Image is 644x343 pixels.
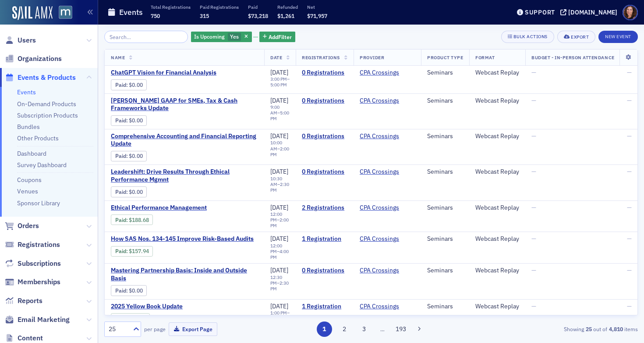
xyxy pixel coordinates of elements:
span: How SAS Nos. 134-145 Improve Risk-Based Audits [111,235,258,243]
button: 193 [393,322,409,337]
a: CPA Crossings [360,97,399,105]
div: Seminars [427,168,463,176]
a: 0 Registrations [302,132,347,140]
span: Walter Haig's GAAP for SMEs, Tax & Cash Frameworks Update [111,97,258,112]
span: $0.00 [129,153,143,159]
span: Profile [623,5,638,20]
time: 9:00 AM [270,104,280,116]
span: 750 [151,12,160,19]
span: : [115,189,129,195]
span: [DATE] [270,235,288,243]
span: — [627,68,632,76]
div: Paid: 1 - $9434 [111,313,150,324]
time: 12:30 PM [270,274,282,286]
a: Paid [115,248,126,254]
div: Paid: 0 - $0 [111,186,147,197]
span: Email Marketing [18,315,70,325]
button: Bulk Actions [501,31,554,43]
span: 2025 Yellow Book Update [111,303,258,311]
a: ChatGPT Vision for Financial Analysis [111,69,258,77]
span: : [115,153,129,159]
button: 1 [317,322,332,337]
span: CPA Crossings [360,97,415,105]
div: Webcast Replay [475,69,519,77]
div: Webcast Replay [475,132,519,140]
span: Users [18,36,36,45]
strong: 25 [584,325,593,333]
a: 1 Registration [302,303,347,311]
a: 0 Registrations [302,69,347,77]
h1: Events [119,7,143,18]
span: — [531,96,536,104]
div: Webcast Replay [475,97,519,105]
button: Export [557,31,595,43]
div: Seminars [427,303,463,311]
a: Paid [115,287,126,294]
div: Seminars [427,69,463,77]
span: — [627,302,632,310]
time: 1:00 PM [270,310,287,316]
span: : [115,217,129,223]
a: [PERSON_NAME] GAAP for SMEs, Tax & Cash Frameworks Update [111,97,258,112]
span: Date [270,54,282,61]
a: CPA Crossings [360,235,399,243]
span: — [531,266,536,274]
a: Subscription Products [17,111,78,119]
a: 1 Registration [302,235,347,243]
span: Subscriptions [18,259,61,268]
button: New Event [598,31,638,43]
a: Events & Products [5,73,76,82]
span: — [627,204,632,211]
span: CPA Crossings [360,132,415,140]
div: Webcast Replay [475,267,519,275]
span: Add Filter [269,33,292,41]
span: CPA Crossings [360,69,415,77]
time: 4:00 PM [270,248,289,260]
time: 2:30 PM [270,280,289,292]
div: – [270,104,290,121]
span: : [115,117,129,124]
time: 10:00 AM [270,139,282,151]
a: CPA Crossings [360,69,399,77]
span: Provider [360,54,384,61]
div: – [270,176,290,193]
span: [DATE] [270,132,288,140]
span: — [627,235,632,243]
div: Export [571,35,589,39]
a: Users [5,36,36,45]
span: — [627,168,632,175]
a: Bundles [17,123,40,131]
span: Leadershift: Drive Results Through Ethical Performance Mgmnt [111,168,258,183]
span: — [627,132,632,140]
a: CPA Crossings [360,303,399,311]
a: Organizations [5,54,62,64]
a: Paid [115,189,126,195]
span: $0.00 [129,189,143,195]
div: Webcast Replay [475,235,519,243]
a: Registrations [5,240,60,250]
a: Paid [115,117,126,124]
div: Paid: 2 - $18868 [111,214,153,225]
span: Name [111,54,125,61]
span: Orders [18,221,39,231]
div: Seminars [427,267,463,275]
a: Survey Dashboard [17,161,67,169]
span: Format [475,54,495,61]
span: CPA Crossings [360,235,415,243]
a: Dashboard [17,150,46,157]
a: Ethical Performance Management [111,204,258,212]
span: Registrations [18,240,60,250]
button: 2 [336,322,352,337]
span: [DATE] [270,302,288,310]
a: CPA Crossings [360,132,399,140]
span: CPA Crossings [360,267,415,275]
p: Total Registrations [151,4,191,10]
img: SailAMX [12,6,53,20]
a: Comprehensive Accounting and Financial Reporting Update [111,132,258,148]
p: Paid [248,4,268,10]
span: 315 [200,12,209,19]
span: [DATE] [270,168,288,175]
